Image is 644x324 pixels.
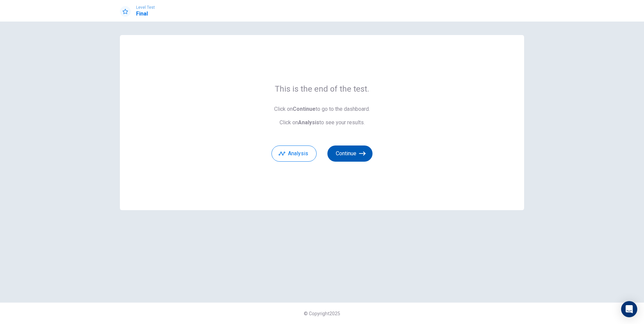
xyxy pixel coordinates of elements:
button: Analysis [271,145,317,162]
span: © Copyright 2025 [304,311,340,316]
strong: Analysis [298,119,319,126]
div: Open Intercom Messenger [621,301,637,317]
span: This is the end of the test. [271,84,373,94]
p: Click on to see your results. [271,119,373,127]
h1: Final [136,10,155,18]
p: Click on to go to the dashboard. [271,105,373,113]
strong: Continue [293,106,316,112]
span: Level Test [136,5,155,10]
button: Continue [327,145,373,162]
